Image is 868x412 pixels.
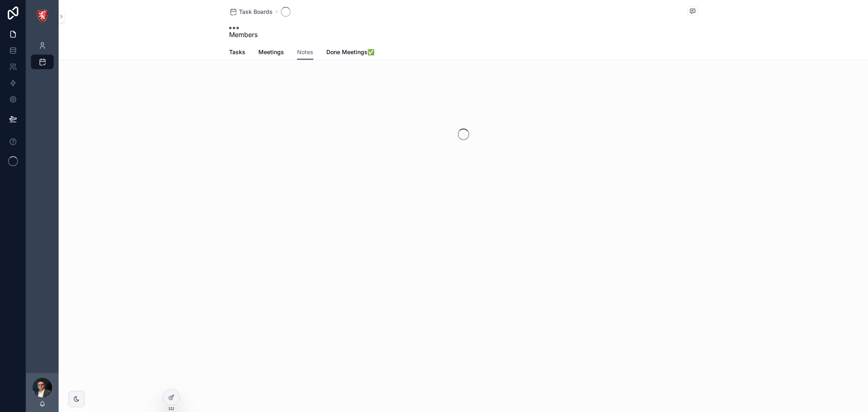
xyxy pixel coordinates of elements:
[229,8,273,16] a: Task Boards
[229,45,245,61] a: Tasks
[26,33,59,80] div: scrollable content
[229,30,258,39] span: Members
[258,48,284,56] span: Meetings
[297,48,313,56] span: Notes
[239,8,273,16] span: Task Boards
[229,48,245,56] span: Tasks
[297,45,313,60] a: Notes
[326,45,374,61] a: Done Meetings✅
[36,10,49,23] img: App logo
[326,48,374,56] span: Done Meetings✅
[258,45,284,61] a: Meetings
